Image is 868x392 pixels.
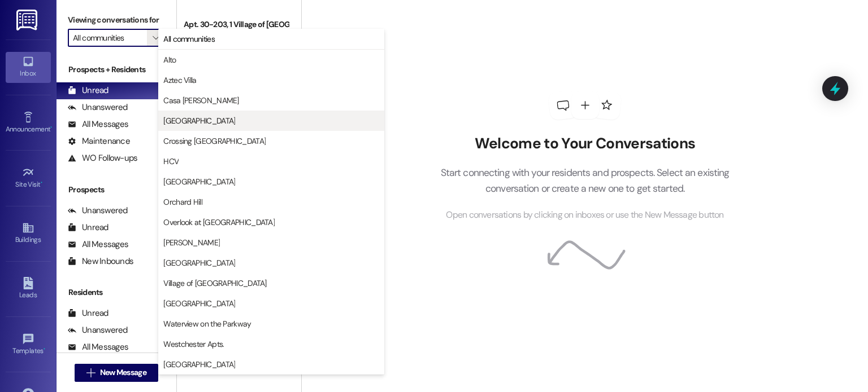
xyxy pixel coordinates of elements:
a: Templates • [6,329,51,360]
span: • [50,124,52,131]
h2: Welcome to Your Conversations [423,135,747,153]
span: [GEOGRAPHIC_DATA] [163,257,235,268]
span: [GEOGRAPHIC_DATA] [163,298,235,309]
div: Unread [68,85,108,96]
span: Village of [GEOGRAPHIC_DATA] [163,278,266,289]
span: [GEOGRAPHIC_DATA] [163,359,235,370]
span: • [44,345,45,353]
div: (15) [158,321,176,339]
button: New Message [75,364,158,382]
a: Site Visit • [6,163,51,193]
span: Westchester Apts. [163,338,224,350]
div: WO Follow-ups [68,152,137,164]
div: Maintenance [68,135,130,147]
div: All Messages [68,118,128,130]
span: Overlook at [GEOGRAPHIC_DATA] [163,217,275,228]
span: HCV [163,156,179,167]
div: All Messages [68,239,128,250]
div: Prospects + Residents [57,64,176,76]
span: New Message [100,367,146,378]
a: Leads [6,274,51,304]
div: Unanswered [68,324,128,336]
span: Orchard Hill [163,196,202,208]
span: [GEOGRAPHIC_DATA] [163,176,235,187]
span: • [41,179,42,187]
span: Alto [163,54,176,65]
div: (15) [158,99,176,116]
div: Unread [68,222,108,234]
i:  [153,33,159,42]
a: Inbox [6,52,51,82]
label: Viewing conversations for [68,11,165,29]
img: ResiDesk Logo [16,10,40,30]
div: Unanswered [68,205,128,217]
span: Open conversations by clicking on inboxes or use the New Message button [446,208,723,222]
span: All communities [163,33,215,45]
div: Unread [68,307,108,319]
span: Aztec Villa [163,74,196,86]
span: Crossing [GEOGRAPHIC_DATA] [163,135,266,147]
span: [GEOGRAPHIC_DATA] [163,115,235,126]
i:  [86,368,95,377]
div: Unanswered [68,102,128,113]
div: Prospects [57,184,176,196]
div: Apt. 30-203, 1 Village of [GEOGRAPHIC_DATA] [184,19,288,30]
span: Waterview on the Parkway [163,318,251,329]
span: [PERSON_NAME] [163,237,220,248]
div: Residents [57,287,176,298]
a: Buildings [6,218,51,249]
input: All communities [73,29,147,47]
span: Casa [PERSON_NAME] [163,95,238,106]
div: New Inbounds [68,256,133,267]
div: All Messages [68,341,128,353]
p: Start connecting with your residents and prospects. Select an existing conversation or create a n... [423,165,747,197]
